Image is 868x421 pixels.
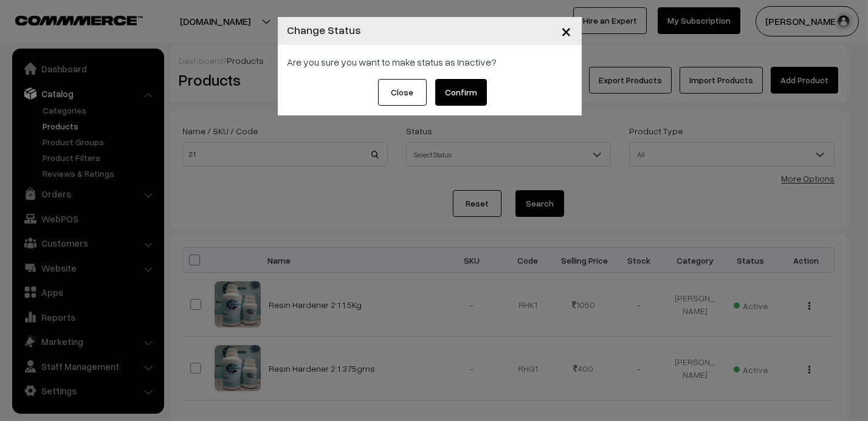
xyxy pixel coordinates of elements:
button: Close [552,12,582,50]
span: × [562,19,572,42]
h4: Change Status [288,22,362,38]
button: Close [378,79,427,106]
button: Confirm [435,79,487,106]
div: Are you sure you want to make status as Inactive? [288,55,572,69]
